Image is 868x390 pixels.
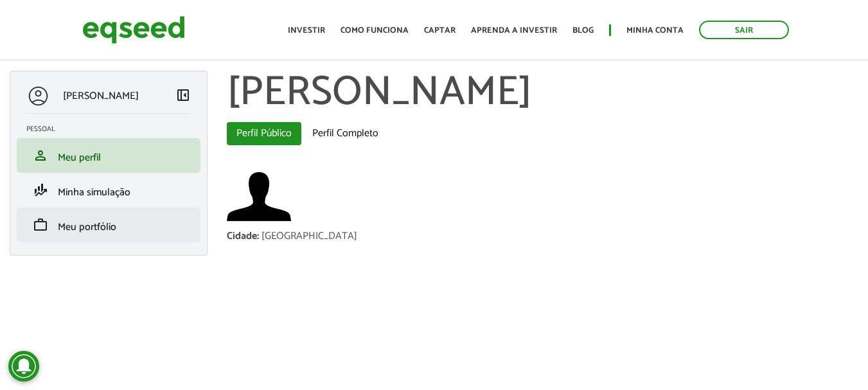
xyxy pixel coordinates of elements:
a: Aprenda a investir [471,26,557,35]
span: Minha simulação [58,184,130,201]
span: finance_mode [33,182,48,198]
li: Meu perfil [17,138,200,173]
li: Minha simulação [17,173,200,208]
h2: Pessoal [26,125,200,133]
a: Investir [288,26,325,35]
span: Meu portfólio [58,218,116,236]
a: Ver perfil do usuário. [227,164,291,229]
span: person [33,148,48,163]
h1: [PERSON_NAME] [227,71,858,116]
a: Como funciona [341,26,409,35]
a: Perfil Público [227,122,301,145]
a: workMeu portfólio [26,217,191,233]
div: Cidade [227,231,261,242]
span: : [257,227,259,245]
a: Minha conta [626,26,684,35]
a: Colapsar menu [175,87,191,105]
img: EqSeed [82,13,185,47]
a: personMeu perfil [26,148,191,163]
a: Captar [424,26,456,35]
span: Meu perfil [58,149,101,166]
li: Meu portfólio [17,208,200,242]
img: Foto de LI TINGTING [227,164,291,229]
div: [GEOGRAPHIC_DATA] [261,231,357,242]
a: Perfil Completo [303,122,388,145]
a: finance_modeMinha simulação [26,182,191,198]
a: Blog [572,26,594,35]
a: Sair [699,21,789,39]
span: work [33,217,48,233]
span: left_panel_close [175,87,191,103]
p: [PERSON_NAME] [63,90,139,102]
